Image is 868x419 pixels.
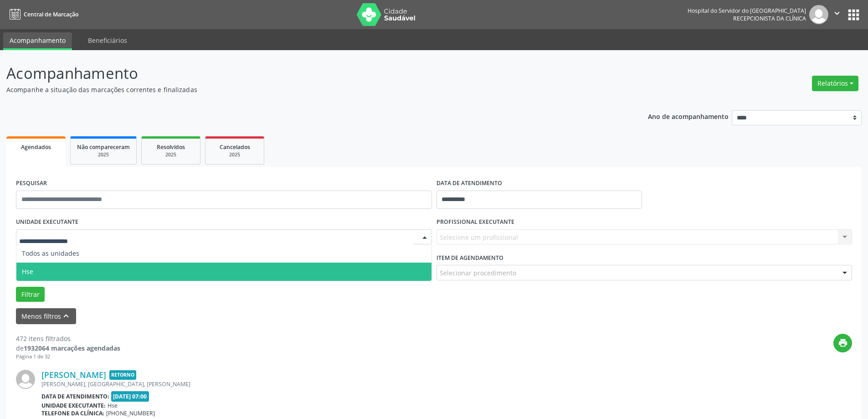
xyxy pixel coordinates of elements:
b: Telefone da clínica: [41,409,104,417]
i: keyboard_arrow_up [61,311,71,321]
span: Todos as unidades [22,249,79,258]
a: Beneficiários [82,32,134,48]
span: Agendados [21,143,51,151]
a: Central de Marcação [6,7,78,22]
span: [DATE] 07:00 [111,391,149,402]
div: [PERSON_NAME], [GEOGRAPHIC_DATA], [PERSON_NAME] [41,380,715,388]
b: Data de atendimento: [41,393,109,400]
span: Resolvidos [157,143,185,151]
span: Cancelados [220,143,250,151]
label: DATA DE ATENDIMENTO [437,176,502,191]
b: Unidade executante: [41,402,106,409]
div: Página 1 de 32 [16,353,120,361]
span: Hse [108,402,118,409]
label: PROFISSIONAL EXECUTANTE [437,215,514,229]
p: Acompanhe a situação das marcações correntes e finalizadas [6,85,605,94]
span: Não compareceram [77,143,130,151]
button:  [828,5,846,24]
span: Central de Marcação [24,10,78,18]
button: Relatórios [812,76,858,91]
button: print [833,334,852,352]
i:  [832,8,842,18]
p: Acompanhamento [6,62,605,85]
div: 2025 [148,151,194,158]
img: img [16,370,35,389]
div: 472 itens filtrados [16,334,120,343]
div: 2025 [212,151,257,158]
button: apps [846,7,862,23]
div: 2025 [77,151,130,158]
label: Item de agendamento [437,251,503,265]
a: [PERSON_NAME] [41,370,106,380]
button: Filtrar [16,287,45,302]
p: Ano de acompanhamento [648,110,729,122]
div: Hospital do Servidor do [GEOGRAPHIC_DATA] [688,7,806,15]
div: de [16,343,120,353]
i: print [838,338,848,348]
span: Hse [22,267,33,276]
label: UNIDADE EXECUTANTE [16,215,78,229]
span: Retorno [109,370,136,380]
span: [PHONE_NUMBER] [106,409,155,417]
label: PESQUISAR [16,176,47,191]
button: Menos filtroskeyboard_arrow_up [16,308,76,324]
a: Acompanhamento [3,32,72,50]
strong: 1932064 marcações agendadas [24,344,120,352]
span: Selecionar procedimento [440,268,516,278]
img: img [809,5,828,24]
span: Recepcionista da clínica [733,15,806,22]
